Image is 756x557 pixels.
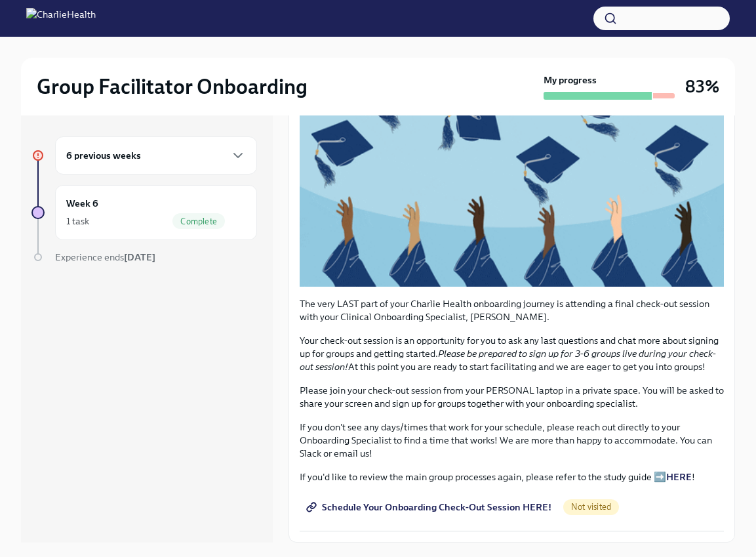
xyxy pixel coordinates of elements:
[37,73,308,100] h2: Group Facilitator Onboarding
[666,471,692,483] a: HERE
[300,348,716,373] em: Please be prepared to sign up for 3-6 groups live during your check-out session!
[300,494,561,520] a: Schedule Your Onboarding Check-Out Session HERE!
[66,196,98,211] h6: Week 6
[300,421,724,460] p: If you don't see any days/times that work for your schedule, please reach out directly to your On...
[300,297,724,323] p: The very LAST part of your Charlie Health onboarding journey is attending a final check-out sessi...
[300,48,724,287] button: Zoom image
[563,502,619,512] span: Not visited
[124,251,155,263] strong: [DATE]
[300,470,724,484] p: If you'd like to review the main group processes again, please refer to the study guide ➡️ !
[300,334,724,373] p: Your check-out session is an opportunity for you to ask any last questions and chat more about si...
[544,73,597,87] strong: My progress
[26,8,96,29] img: CharlieHealth
[66,215,89,228] div: 1 task
[66,148,141,163] h6: 6 previous weeks
[55,251,155,263] span: Experience ends
[309,501,551,514] span: Schedule Your Onboarding Check-Out Session HERE!
[172,217,225,226] span: Complete
[55,136,257,175] div: 6 previous weeks
[31,185,257,240] a: Week 61 taskComplete
[685,75,719,98] h3: 83%
[300,384,724,410] p: Please join your check-out session from your PERSONAL laptop in a private space. You will be aske...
